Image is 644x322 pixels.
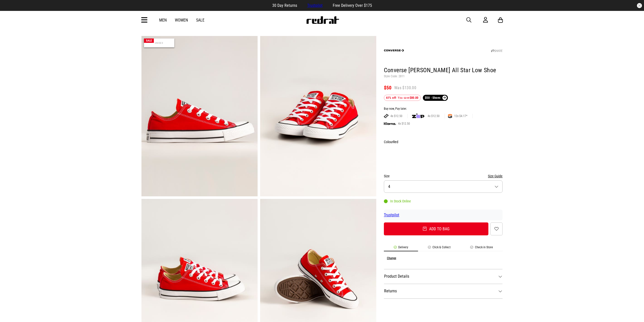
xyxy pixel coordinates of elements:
li: Delivery [384,245,418,251]
div: Colour [384,139,503,145]
a: Men [159,18,167,23]
img: Converse Chuck Taylor All Star Low Shoe in Red [141,36,258,196]
span: SALE [146,39,152,42]
span: 12x $4.17* [452,114,469,118]
b: 61% off [386,96,396,100]
img: Converse [384,40,404,61]
img: Converse Chuck Taylor All Star Low Shoe in Red [260,36,376,196]
span: Red [393,140,398,144]
a: $50 - Shoes [423,95,448,101]
span: 4 [388,184,390,189]
span: Unisex [144,39,174,47]
li: Click & Collect [418,245,461,251]
img: zip [412,113,424,119]
div: Size [384,173,503,179]
button: 4 [384,180,503,193]
a: Sale [196,18,204,23]
span: 4x $12.50 [388,114,404,118]
span: 30 Day Returns [272,3,297,8]
button: Change [387,256,396,260]
li: Check in Store [461,245,503,251]
img: Redrat logo [306,16,339,24]
span: 4x $12.50 [426,114,442,118]
a: Women [175,18,188,23]
img: KLARNA [384,122,396,125]
img: SPLITPAY [448,114,452,118]
dt: Product Details [384,269,503,284]
span: Was $130.00 [394,85,416,91]
img: Red [385,147,397,164]
span: 4x $12.50 [396,122,412,126]
span: Free Delivery Over $175 [333,3,372,8]
div: - You save [384,95,421,101]
b: $80.00 [410,96,419,100]
h1: Converse [PERSON_NAME] All Star Low Shoe [384,66,503,74]
span: $50 [384,85,392,91]
dt: Returns [384,284,503,298]
a: SHARE [491,49,503,53]
button: Add to bag [384,222,489,235]
a: Trustpilot [384,213,399,217]
button: Size Guide [488,173,503,179]
div: In Stock Online [384,199,411,203]
img: AFTERPAY [384,114,388,118]
a: Trustpilot [307,3,323,8]
p: Style Code: 2811 [384,74,503,79]
div: Buy now, Pay later. [384,107,503,111]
